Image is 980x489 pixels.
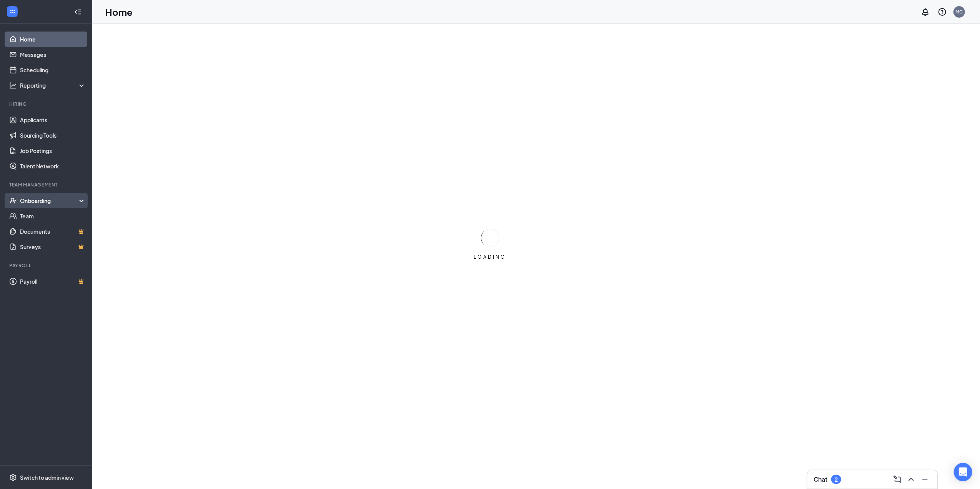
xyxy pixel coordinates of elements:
svg: Minimize [920,475,930,484]
div: LOADING [471,254,509,260]
svg: ChevronUp [907,475,916,484]
svg: ComposeMessage [893,475,902,484]
div: Switch to admin view [20,474,74,481]
div: Onboarding [20,197,79,205]
a: DocumentsCrown [20,224,86,239]
svg: WorkstreamLogo [8,8,16,15]
svg: QuestionInfo [938,7,947,17]
button: ComposeMessage [891,473,903,486]
h1: Home [105,5,133,18]
div: Team Management [9,181,84,188]
svg: Analysis [9,81,17,89]
svg: Settings [9,474,17,481]
a: Sourcing Tools [20,128,86,143]
a: Applicants [20,112,86,128]
a: Talent Network [20,158,86,174]
svg: Collapse [74,8,82,16]
svg: UserCheck [9,197,17,205]
a: Team [20,208,86,224]
div: MC [956,8,963,15]
a: Messages [20,47,86,62]
button: Minimize [919,473,931,486]
h3: Chat [814,475,827,484]
a: Scheduling [20,62,86,78]
a: SurveysCrown [20,239,86,254]
div: Open Intercom Messenger [954,463,972,481]
button: ChevronUp [905,473,917,486]
a: PayrollCrown [20,274,86,289]
a: Job Postings [20,143,86,158]
svg: Notifications [921,7,930,17]
div: Hiring [9,101,84,107]
a: Home [20,32,86,47]
div: Reporting [20,81,86,89]
div: Payroll [9,262,84,269]
div: 2 [835,476,838,483]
